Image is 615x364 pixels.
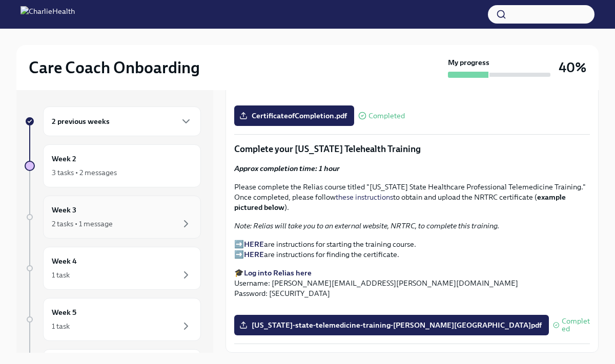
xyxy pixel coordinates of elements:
p: 🎓 Username: [PERSON_NAME][EMAIL_ADDRESS][PERSON_NAME][DOMAIN_NAME] Password: [SECURITY_DATA] [234,268,590,298]
a: Week 51 task [25,298,201,341]
span: CertificateofCompletion.pdf [241,111,347,121]
em: Note: Relias will take you to an external website, NRTRC, to complete this training. [234,221,499,230]
div: 2 tasks • 1 message [52,219,113,229]
span: [US_STATE]-state-telemedicine-training-[PERSON_NAME][GEOGRAPHIC_DATA]pdf [241,320,542,330]
p: Please complete the Relias course titled "[US_STATE] State Healthcare Professional Telemedicine T... [234,182,590,212]
h6: Week 5 [52,307,76,318]
p: ➡️ are instructions for starting the training course. ➡️ are instructions for finding the certifi... [234,239,590,260]
a: HERE [244,250,264,259]
h2: Care Coach Onboarding [29,57,200,78]
p: Complete your [US_STATE] Telehealth Training [234,143,590,155]
div: 1 task [52,270,70,280]
div: 2 previous weeks [43,106,201,136]
div: 3 tasks • 2 messages [52,167,117,178]
h6: Week 3 [52,204,76,216]
a: Week 41 task [25,247,201,290]
a: Week 23 tasks • 2 messages [25,144,201,187]
strong: Approx completion time: 1 hour [234,164,340,173]
a: HERE [244,240,264,249]
label: CertificateofCompletion.pdf [234,105,354,126]
h3: 40% [559,58,586,77]
span: Completed [368,112,405,120]
a: Log into Relias here [244,268,312,277]
label: [US_STATE]-state-telemedicine-training-[PERSON_NAME][GEOGRAPHIC_DATA]pdf [234,315,549,335]
div: 1 task [52,321,70,331]
strong: My progress [448,57,489,68]
span: Completed [562,317,590,333]
img: CharlieHealth [20,6,75,23]
h6: 2 previous weeks [52,116,110,127]
a: these instructions [336,192,393,202]
h6: Week 2 [52,153,76,164]
a: Week 32 tasks • 1 message [25,196,201,239]
h6: Week 4 [52,255,77,267]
